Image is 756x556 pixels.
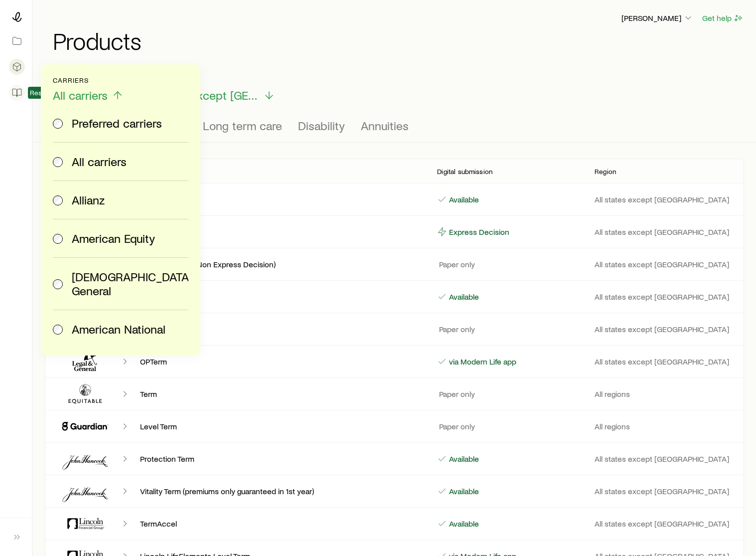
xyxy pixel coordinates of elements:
[437,389,475,399] p: Paper only
[72,193,105,207] span: Allianz
[72,322,165,336] span: American National
[53,76,124,84] p: Carriers
[140,292,421,302] p: Living Benefits
[53,234,63,244] input: American Equity
[361,119,409,133] span: Annuities
[140,76,275,84] p: Region
[595,357,736,367] p: All states except [GEOGRAPHIC_DATA]
[595,454,736,464] p: All states except [GEOGRAPHIC_DATA]
[140,421,421,431] p: Level Term
[447,227,509,237] p: Express Decision
[140,324,421,334] p: FLX Term
[437,168,492,176] p: Digital submission
[447,357,516,367] p: via Modern Life app
[595,519,736,529] p: All states except [GEOGRAPHIC_DATA]
[53,76,124,103] button: CarriersAll carriers
[447,194,479,204] p: Available
[595,421,736,431] p: All regions
[595,227,736,237] p: All states except [GEOGRAPHIC_DATA]
[72,155,127,169] span: All carriers
[72,116,162,130] span: Preferred carriers
[53,119,63,129] input: Preferred carriers
[30,89,64,97] span: Resources
[437,259,475,269] p: Paper only
[437,421,475,431] p: Paper only
[140,389,421,399] p: Term
[595,259,736,269] p: All states except [GEOGRAPHIC_DATA]
[140,454,421,464] p: Protection Term
[595,168,616,176] p: Region
[447,486,479,496] p: Available
[447,519,479,529] p: Available
[595,486,736,496] p: All states except [GEOGRAPHIC_DATA]
[140,519,421,529] p: TermAccel
[437,324,475,334] p: Paper only
[53,325,63,335] input: American National
[72,231,155,245] span: American Equity
[621,13,693,23] p: [PERSON_NAME]
[203,119,282,133] span: Long term care
[702,12,744,24] button: Get help
[447,292,479,302] p: Available
[53,119,736,143] div: Product types
[595,194,736,204] p: All states except [GEOGRAPHIC_DATA]
[447,454,479,464] p: Available
[53,157,63,167] input: All carriers
[53,195,63,205] input: Allianz
[140,486,421,496] p: Vitality Term (premiums only guaranteed in 1st year)
[53,88,108,102] span: All carriers
[595,324,736,334] p: All states except [GEOGRAPHIC_DATA]
[140,76,275,103] button: RegionAll states except [GEOGRAPHIC_DATA]
[140,227,421,237] p: Value Plus Term
[298,119,345,133] span: Disability
[140,357,421,367] p: OPTerm
[140,194,421,204] p: Select A Term
[621,12,694,24] button: [PERSON_NAME]
[140,259,421,269] p: Value Plus Term (Non Express Decision)
[72,270,193,298] span: [DEMOGRAPHIC_DATA] General
[53,279,63,289] input: [DEMOGRAPHIC_DATA] General
[595,292,736,302] p: All states except [GEOGRAPHIC_DATA]
[595,389,736,399] p: All regions
[53,28,744,52] h1: Products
